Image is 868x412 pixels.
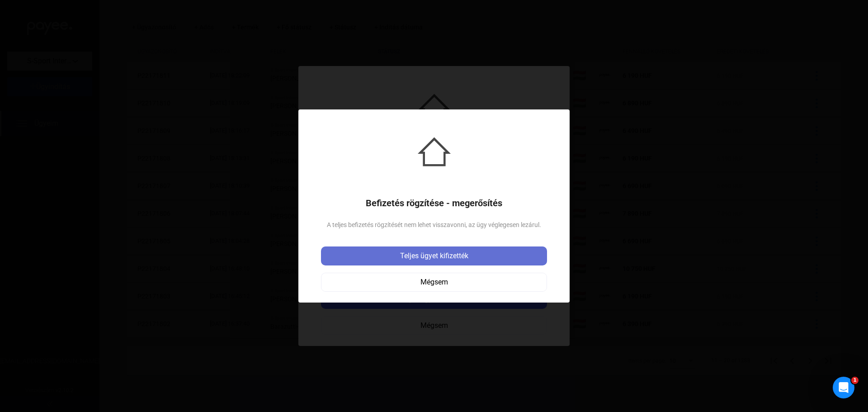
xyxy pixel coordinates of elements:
[321,246,547,265] button: Teljes ügyet kifizették
[324,251,544,261] div: Teljes ügyet kifizették
[833,377,854,398] iframe: Intercom live chat
[418,135,451,168] img: house
[851,377,859,384] span: 1
[366,198,502,208] h1: Befizetés rögzítése - megerősítés
[324,277,544,288] div: Mégsem
[327,219,541,230] div: A teljes befizetés rögzítését nem lehet visszavonni, az ügy véglegesen lezárul.
[321,273,547,292] button: Mégsem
